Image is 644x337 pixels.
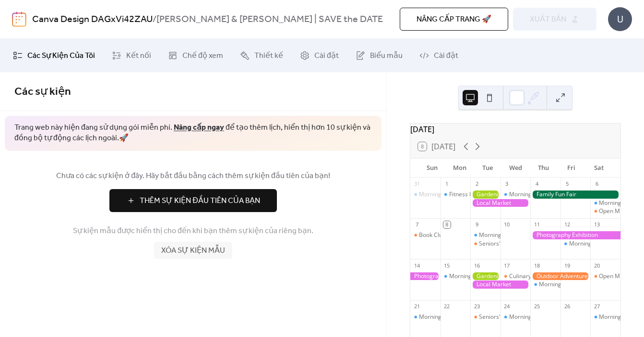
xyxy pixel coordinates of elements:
[563,221,571,228] div: 12
[410,231,441,239] div: Book Club Gathering
[530,281,561,289] div: Morning Yoga Bliss
[593,221,600,228] div: 13
[470,240,501,248] div: Seniors' Social Tea
[413,262,420,269] div: 14
[434,50,458,62] span: Cài đặt
[470,199,530,207] div: Local Market
[501,272,531,281] div: Culinary Cooking Class
[563,262,571,269] div: 19
[417,14,491,25] span: Nâng cấp trang 🚀
[153,11,156,29] b: /
[161,43,230,68] a: Chế độ xem
[593,180,600,188] div: 6
[109,189,277,212] button: Thêm Sự Kiện Đầu Tiên Của Bạn
[413,303,420,310] div: 21
[503,221,511,228] div: 10
[590,199,620,207] div: Morning Yoga Bliss
[593,262,600,269] div: 20
[599,272,640,281] div: Open Mic Night
[503,262,511,269] div: 17
[501,191,531,199] div: Morning Yoga Bliss
[479,231,530,239] div: Morning Yoga Bliss
[412,43,465,68] a: Cài đặt
[413,180,420,188] div: 31
[418,158,446,178] div: Sun
[314,50,339,62] span: Cài đặt
[156,11,383,29] b: [PERSON_NAME] & [PERSON_NAME] | SAVE the DATE
[400,8,508,31] button: Nâng cấp trang 🚀
[590,313,620,321] div: Morning Yoga Bliss
[530,191,620,199] div: Family Fun Fair
[473,262,480,269] div: 16
[254,50,283,62] span: Thiết kế
[446,158,474,178] div: Mon
[410,272,441,281] div: Photography Exhibition
[443,303,451,310] div: 22
[449,272,501,281] div: Morning Yoga Bliss
[470,272,501,281] div: Gardening Workshop
[533,180,540,188] div: 4
[419,313,470,321] div: Morning Yoga Bliss
[473,303,480,310] div: 23
[501,313,531,321] div: Morning Yoga Bliss
[585,158,613,178] div: Sat
[161,245,225,257] span: Xóa sự kiện mẫu
[14,189,372,212] a: Thêm Sự Kiện Đầu Tiên Của Bạn
[529,158,557,178] div: Thu
[470,191,501,199] div: Gardening Workshop
[32,11,153,29] a: Canva Design DAGxVi42ZAU
[73,225,313,237] span: Sự kiện mẫu được hiển thị cho đến khi bạn thêm sự kiện của riêng bạn.
[14,81,71,102] span: Các sự kiện
[533,303,540,310] div: 25
[530,272,590,281] div: Outdoor Adventure Day
[509,313,561,321] div: Morning Yoga Bliss
[569,240,620,248] div: Morning Yoga Bliss
[533,221,540,228] div: 11
[348,43,410,68] a: Biểu mẫu
[233,43,290,68] a: Thiết kế
[503,303,511,310] div: 24
[599,207,640,215] div: Open Mic Night
[473,180,480,188] div: 2
[410,191,441,199] div: Morning Yoga Bliss
[6,43,102,68] a: Các Sự Kiện Của Tôi
[413,221,420,228] div: 7
[14,170,372,182] span: Chưa có các sự kiện ở đây. Hãy bắt đầu bằng cách thêm sự kiện đầu tiên của bạn!
[563,303,571,310] div: 26
[474,158,501,178] div: Tue
[441,272,471,281] div: Morning Yoga Bliss
[27,50,95,62] span: Các Sự Kiện Của Tôi
[509,191,561,199] div: Morning Yoga Bliss
[174,120,224,135] a: Nâng cấp ngay
[443,262,451,269] div: 15
[419,231,474,239] div: Book Club Gathering
[443,180,451,188] div: 1
[539,281,590,289] div: Morning Yoga Bliss
[410,313,441,321] div: Morning Yoga Bliss
[410,124,620,135] div: [DATE]
[443,221,451,228] div: 8
[479,313,529,321] div: Seniors' Social Tea
[470,313,501,321] div: Seniors' Social Tea
[140,195,260,207] span: Thêm Sự Kiện Đầu Tiên Của Bạn
[154,242,232,259] button: Xóa sự kiện mẫu
[501,158,529,178] div: Wed
[563,180,571,188] div: 5
[473,221,480,228] div: 9
[105,43,158,68] a: Kết nối
[12,11,26,27] img: logo
[419,191,470,199] div: Morning Yoga Bliss
[182,50,223,62] span: Chế độ xem
[608,7,632,31] div: U
[126,50,151,62] span: Kết nối
[509,272,570,281] div: Culinary Cooking Class
[449,191,497,199] div: Fitness Bootcamp
[593,303,600,310] div: 27
[503,180,511,188] div: 3
[14,123,372,144] span: Trang web này hiện đang sử dụng gói miễn phí. để tạo thêm lịch, hiển thị hơn 10 sự kiện và đồng b...
[479,240,529,248] div: Seniors' Social Tea
[590,207,620,215] div: Open Mic Night
[557,158,585,178] div: Fri
[561,240,591,248] div: Morning Yoga Bliss
[530,231,620,239] div: Photography Exhibition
